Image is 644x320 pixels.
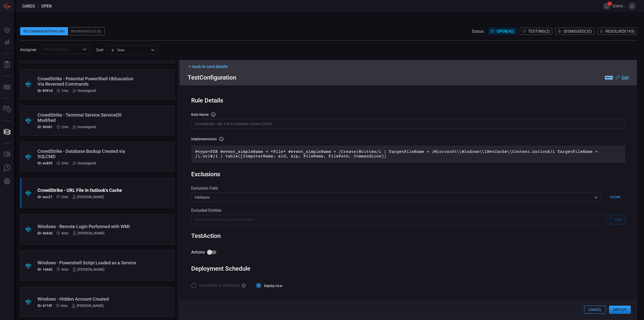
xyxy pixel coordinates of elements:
[563,29,592,34] span: Dismissed ( 32 )
[68,27,105,35] div: Broken Rules (0)
[61,89,68,93] span: Jun 28, 2025 11:17 PM
[191,186,625,191] div: Exclusion Field
[191,97,625,104] div: Rule Details
[41,4,52,9] span: open
[191,232,625,239] div: Test Action
[37,188,138,193] div: CrowdStrike - URL File in Outlook's Cache
[528,29,550,34] span: Testing ( 2 )
[609,306,631,314] button: Deploy
[264,283,283,289] span: Deploy now
[1,162,13,174] button: Ask Us A Question
[72,304,104,308] div: [PERSON_NAME]
[191,119,625,128] input: Rule name
[61,161,68,165] span: Jun 15, 2025 1:38 AM
[606,29,635,34] span: Resolved ( 193 )
[605,193,625,202] button: Clear
[555,28,594,35] button: Dismissed(32)
[199,282,239,289] span: According to Schedule
[613,4,626,8] span: [EMAIL_ADDRESS][DOMAIN_NAME]
[188,74,629,81] div: Test Configuration
[37,76,138,87] div: CrowdStrike - Potential PowerShell Obfuscation Via Reversed Commands
[191,113,209,117] h3: rule Name
[37,112,138,123] div: CrowdStrike - Terminal Service ServiceDll Modified
[37,224,138,229] div: Windows - Remote Login Performed with WMI
[22,4,35,9] span: Cards
[20,47,36,52] span: Assignee
[72,89,96,93] div: Unassigned
[1,148,13,160] button: Rule Catalog
[622,75,629,80] u: Edit
[111,48,149,53] div: Time
[37,89,53,93] h5: ID: 8991d
[81,46,88,53] button: Open
[72,161,96,165] div: Unassigned
[41,46,80,52] input: Select assignee
[37,195,52,199] h5: ID: aec27
[195,150,621,159] p: #type=FDR #event_simpleName = *File* #event_simpleName = /Create|Written/i | TargetFileName = /Mi...
[608,2,612,6] span: 5
[191,137,217,141] h3: Implementation
[520,28,552,35] button: Testing(2)
[37,267,53,271] h5: ID: 166d2
[603,2,611,10] button: 5
[191,249,205,255] span: Actions
[61,231,68,235] span: Apr 20, 2025 12:23 AM
[191,208,625,213] div: Excluded Entities
[96,48,103,52] label: sort
[72,195,104,199] div: [PERSON_NAME]
[191,193,601,202] div: FileName
[37,231,53,235] h5: ID: 4eb36
[188,64,629,69] div: back to card details
[37,260,138,265] div: Windows - Powershell Script Loaded as a Service
[1,175,13,188] button: Preferences
[20,27,68,35] div: Recommendations (44)
[488,28,517,35] button: Open(42)
[584,306,606,314] button: Cancel
[1,81,13,93] button: MITRE - Detection Posture
[37,161,53,165] h5: ID: ee895
[37,304,52,308] h5: ID: 6710f
[1,126,13,138] button: Cards
[1,36,13,48] button: Detections
[497,29,514,34] span: Open ( 42 )
[37,125,53,129] h5: ID: 96381
[61,267,68,271] span: Apr 06, 2025 12:12 AM
[191,265,625,272] div: Deployment Schedule
[1,24,13,36] button: Dashboard
[191,215,607,224] input: Please enter comma separated values
[597,28,637,35] button: Resolved(193)
[72,125,96,129] div: Unassigned
[37,296,138,302] div: Windows - Hidden Account Created
[472,29,484,34] span: Status:
[37,149,138,159] div: CrowdStrike - Database Backup Created via SQLCMD
[61,195,68,199] span: Jun 15, 2025 1:38 AM
[1,103,13,116] button: Inventory
[191,171,220,178] div: Exclusions
[72,231,104,235] div: [PERSON_NAME]
[61,304,68,308] span: Mar 30, 2025 12:32 AM
[61,125,68,129] span: Jun 22, 2025 2:38 AM
[1,59,13,71] button: Reports
[72,267,104,271] div: [PERSON_NAME]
